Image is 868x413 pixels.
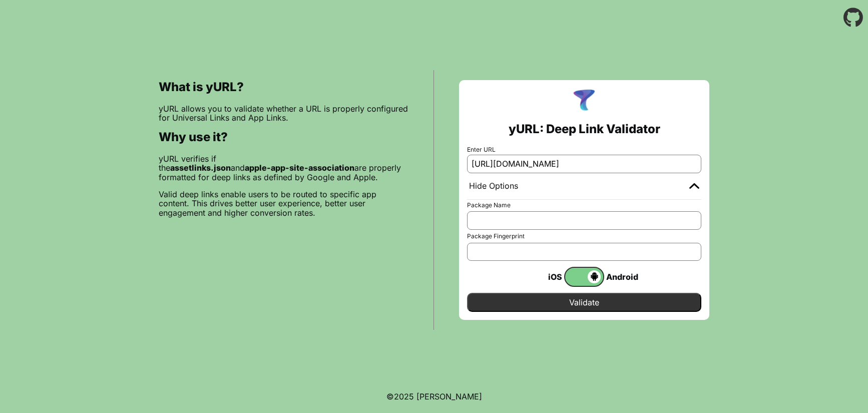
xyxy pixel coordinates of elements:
b: assetlinks.json [170,163,231,173]
h2: yURL: Deep Link Validator [509,122,660,136]
span: 2025 [394,391,414,401]
p: yURL verifies if the and are properly formatted for deep links as defined by Google and Apple. [159,154,408,182]
footer: © [386,380,482,413]
img: yURL Logo [571,88,597,114]
img: chevron [689,183,699,189]
div: iOS [524,270,564,283]
label: Enter URL [467,146,701,153]
b: apple-app-site-association [245,163,354,173]
h2: Why use it? [159,130,408,144]
p: Valid deep links enable users to be routed to specific app content. This drives better user exper... [159,190,408,217]
label: Package Fingerprint [467,233,701,240]
a: Michael Ibragimchayev's Personal Site [416,391,482,401]
h2: What is yURL? [159,80,408,94]
p: yURL allows you to validate whether a URL is properly configured for Universal Links and App Links. [159,104,408,123]
input: e.g. https://app.chayev.com/xyx [467,155,701,173]
div: Android [604,270,644,283]
label: Package Name [467,202,701,209]
input: Validate [467,293,701,312]
div: Hide Options [469,181,518,191]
